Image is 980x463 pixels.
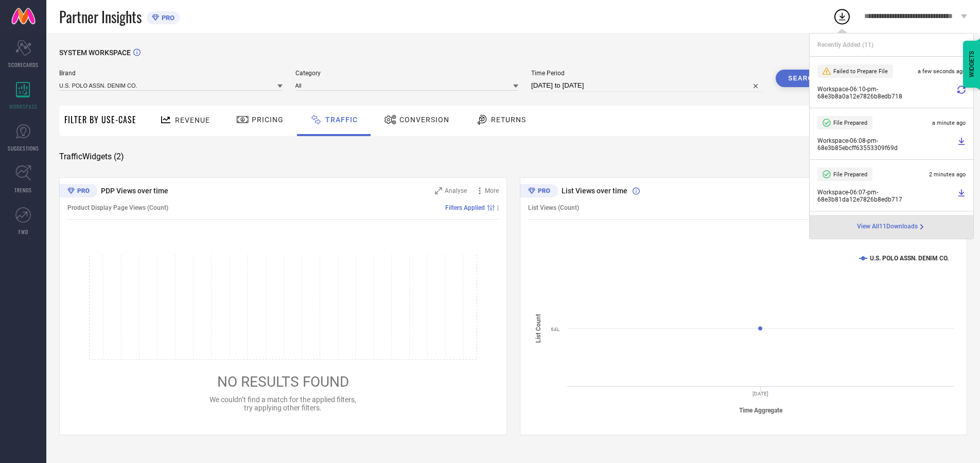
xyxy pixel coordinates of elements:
span: FWD [19,228,28,236]
span: View All 11 Downloads [857,223,918,231]
span: Workspace - 06:10-pm - 68e3b8a0a12e7826b8edb718 [817,86,955,100]
span: We couldn’t find a match for the applied filters, try applying other filters. [209,395,356,412]
div: Open download page [857,223,926,231]
span: Workspace - 06:08-pm - 68e3b85ebcff63553309f69d [817,137,955,152]
span: PRO [159,14,174,22]
span: Analyse [445,187,467,194]
span: SCORECARDS [8,61,39,69]
text: U.S. POLO ASSN. DENIM CO. [870,255,949,262]
a: View All11Downloads [857,223,926,231]
input: Select time period [531,79,763,92]
span: File Prepared [833,120,867,126]
span: | [497,204,499,211]
span: Filter By Use-Case [64,113,136,126]
span: Recently Added ( 11 ) [817,41,873,48]
div: Premium [520,184,558,200]
span: Returns [491,115,526,124]
div: Retry [957,86,966,100]
button: Search [776,70,831,87]
span: Time Period [531,70,763,77]
div: Open download list [833,7,851,26]
tspan: List Count [535,314,542,343]
tspan: Time Aggregate [739,407,782,414]
span: Traffic Widgets ( 2 ) [59,152,124,162]
span: Brand [59,70,283,77]
span: SYSTEM WORKSPACE [59,48,131,57]
span: Traffic [325,115,358,124]
span: NO RESULTS FOUND [217,373,349,390]
span: Pricing [252,115,284,124]
a: Download [957,189,966,203]
svg: Zoom [435,187,442,194]
span: Conversion [399,115,449,124]
span: Revenue [175,116,210,124]
span: PDP Views over time [101,187,168,195]
span: Filters Applied [445,204,485,211]
span: 2 minutes ago [929,171,966,178]
span: a minute ago [932,120,966,126]
text: [DATE] [752,391,768,396]
span: Workspace - 06:07-pm - 68e3b81da12e7826b8edb717 [817,189,955,203]
span: Partner Insights [59,6,142,27]
span: SUGGESTIONS [8,144,39,152]
a: Download [957,137,966,152]
span: Failed to Prepare File [833,68,888,75]
span: TRENDS [14,186,32,194]
span: File Prepared [833,171,867,178]
span: List Views over time [562,187,627,195]
span: More [485,187,499,194]
span: List Views (Count) [528,204,579,211]
div: Premium [59,184,97,200]
span: WORKSPACE [9,103,38,110]
span: Category [295,70,519,77]
span: Product Display Page Views (Count) [67,204,168,211]
text: 64L [551,326,560,332]
span: a few seconds ago [918,68,966,75]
